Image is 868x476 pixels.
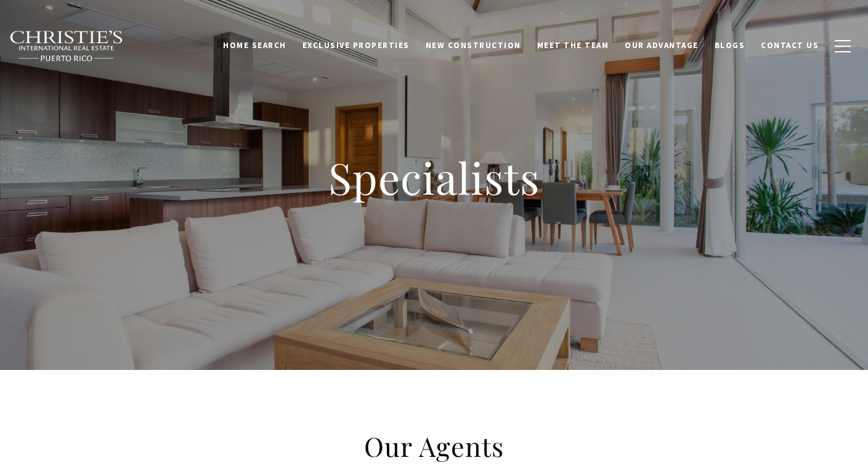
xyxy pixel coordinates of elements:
[529,34,617,57] a: Meet the Team
[302,40,410,51] span: Exclusive Properties
[707,34,753,57] a: Blogs
[9,30,124,62] img: Christie's International Real Estate black text logo
[215,34,294,57] a: Home Search
[294,34,418,57] a: Exclusive Properties
[426,40,521,51] span: New Construction
[761,40,819,51] span: Contact Us
[418,34,529,57] a: New Construction
[715,40,745,51] span: Blogs
[169,429,699,464] h2: Our Agents
[617,34,707,57] a: Our Advantage
[188,150,681,205] h1: Specialists
[625,40,699,51] span: Our Advantage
